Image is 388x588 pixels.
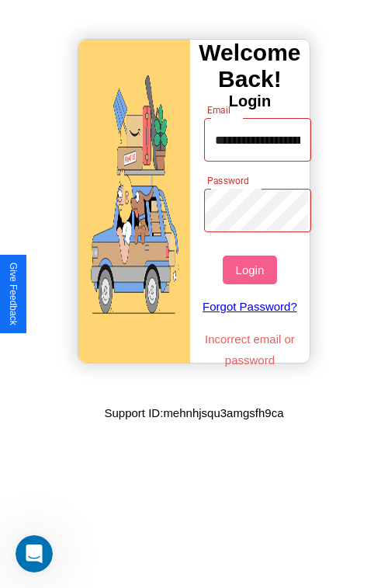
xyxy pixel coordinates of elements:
h4: Login [190,92,310,110]
button: Login [223,256,276,284]
iframe: Intercom live chat [16,535,53,572]
h3: Welcome Back! [190,40,310,92]
p: Support ID: mehnhjsqu3amgsfh9ca [105,402,284,423]
p: Incorrect email or password [196,329,304,371]
label: Password [207,174,248,187]
a: Forgot Password? [196,284,304,329]
label: Email [207,103,231,117]
div: Give Feedback [8,263,19,325]
img: gif [78,40,190,363]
